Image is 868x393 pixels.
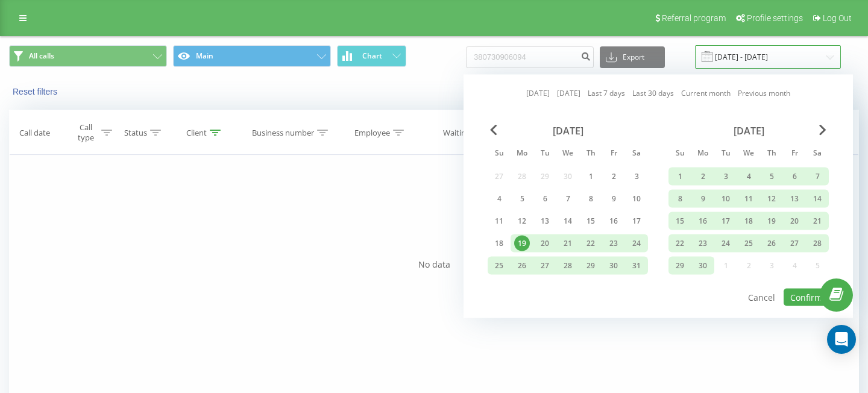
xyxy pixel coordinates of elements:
a: [DATE] [526,87,550,99]
div: Wed Jun 4, 2025 [737,168,760,186]
div: Thu May 22, 2025 [579,234,602,253]
div: 19 [514,236,530,251]
div: Sat May 10, 2025 [625,190,648,208]
button: Reset filters [9,86,63,97]
div: Mon May 19, 2025 [511,234,533,253]
div: 12 [764,191,779,207]
div: 31 [629,258,644,274]
div: Tue May 13, 2025 [533,212,556,230]
span: Log Out [823,13,852,23]
abbr: Monday [513,145,531,163]
div: 18 [741,213,756,229]
abbr: Thursday [582,145,600,163]
div: Wed Jun 18, 2025 [737,212,760,230]
div: 6 [537,191,553,207]
button: Cancel [741,289,782,306]
abbr: Sunday [671,145,689,163]
abbr: Monday [694,145,712,163]
div: 25 [491,258,507,274]
div: Tue May 27, 2025 [533,257,556,275]
div: 5 [764,169,779,184]
div: Thu Jun 26, 2025 [760,234,783,253]
div: Sat May 3, 2025 [625,168,648,186]
div: 11 [741,191,756,207]
div: Sun May 11, 2025 [488,212,511,230]
div: Fri Jun 20, 2025 [783,212,806,230]
div: Thu May 15, 2025 [579,212,602,230]
div: Wed May 14, 2025 [556,212,579,230]
div: Wed Jun 25, 2025 [737,234,760,253]
a: Previous month [738,87,790,99]
div: 30 [606,258,621,274]
div: Status [124,128,147,138]
div: Sat Jun 14, 2025 [806,190,829,208]
div: 25 [741,236,756,251]
div: 15 [583,213,599,229]
div: Wed May 28, 2025 [556,257,579,275]
div: Mon Jun 9, 2025 [691,190,714,208]
div: 1 [583,169,599,184]
div: Wed Jun 11, 2025 [737,190,760,208]
button: All calls [9,45,167,67]
div: 22 [672,236,688,251]
div: 26 [764,236,779,251]
div: Client [186,128,207,138]
div: Thu May 8, 2025 [579,190,602,208]
div: 8 [672,191,688,207]
abbr: Tuesday [536,145,554,163]
div: 16 [695,213,711,229]
div: 7 [560,191,576,207]
div: Fri Jun 13, 2025 [783,190,806,208]
div: 20 [787,213,802,229]
div: Mon May 12, 2025 [511,212,533,230]
div: Call type [73,122,98,143]
div: 2 [606,169,621,184]
abbr: Friday [785,145,804,163]
div: 11 [491,213,507,229]
div: 24 [629,236,644,251]
div: Tue Jun 17, 2025 [714,212,737,230]
div: Mon Jun 2, 2025 [691,168,714,186]
div: 22 [583,236,599,251]
div: Tue May 6, 2025 [533,190,556,208]
div: Tue May 20, 2025 [533,234,556,253]
div: 7 [810,169,825,184]
div: 20 [537,236,553,251]
abbr: Sunday [490,145,508,163]
div: [DATE] [668,125,829,137]
div: Fri Jun 6, 2025 [783,168,806,186]
div: Fri May 30, 2025 [602,257,625,275]
div: Mon Jun 16, 2025 [691,212,714,230]
span: Referral program [662,13,726,23]
div: Employee [354,128,390,138]
div: Mon May 26, 2025 [511,257,533,275]
div: Sun Jun 1, 2025 [668,168,691,186]
div: 13 [787,191,802,207]
div: 29 [583,258,599,274]
div: Tue Jun 10, 2025 [714,190,737,208]
div: 3 [718,169,734,184]
div: No data [9,259,859,271]
div: Sun May 25, 2025 [488,257,511,275]
div: Sat Jun 28, 2025 [806,234,829,253]
div: Call date [19,128,50,138]
div: 17 [718,213,734,229]
div: Sat May 17, 2025 [625,212,648,230]
div: Thu Jun 12, 2025 [760,190,783,208]
abbr: Saturday [808,145,826,163]
div: Waiting time [443,128,488,138]
div: Mon May 5, 2025 [511,190,533,208]
span: Previous Month [490,125,497,136]
abbr: Wednesday [559,145,577,163]
a: Last 7 days [588,87,625,99]
div: 18 [491,236,507,251]
div: Sat May 24, 2025 [625,234,648,253]
div: 28 [810,236,825,251]
a: Current month [681,87,731,99]
abbr: Friday [605,145,623,163]
abbr: Thursday [763,145,781,163]
div: 14 [810,191,825,207]
div: Thu Jun 19, 2025 [760,212,783,230]
div: 15 [672,213,688,229]
div: 3 [629,169,644,184]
